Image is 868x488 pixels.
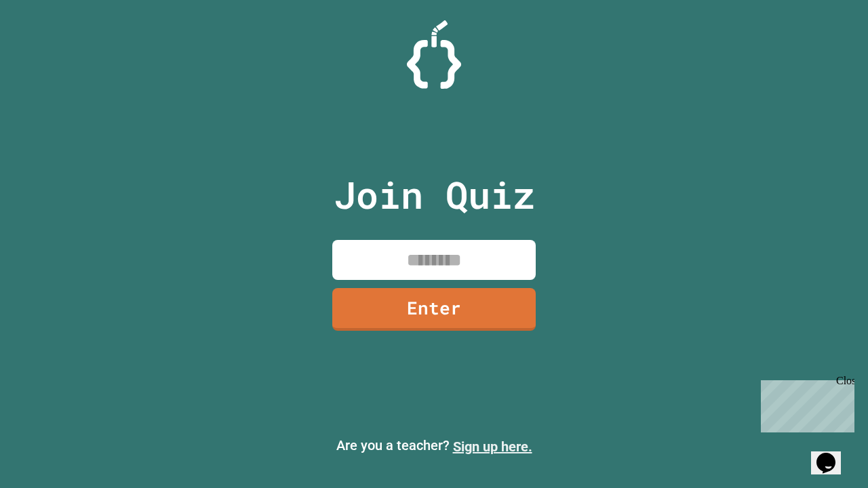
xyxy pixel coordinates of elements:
a: Sign up here. [453,439,532,455]
div: Chat with us now!Close [5,5,94,86]
p: Are you a teacher? [11,435,857,457]
iframe: chat widget [811,434,854,474]
a: Enter [332,288,536,331]
img: Logo.svg [407,20,461,89]
p: Join Quiz [334,167,535,223]
iframe: chat widget [755,375,854,432]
